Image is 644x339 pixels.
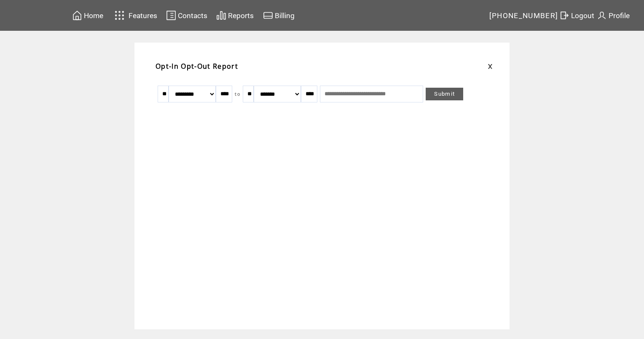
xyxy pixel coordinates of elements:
[129,11,157,20] span: Features
[166,10,176,21] img: contacts.svg
[111,7,158,24] a: Features
[596,9,631,22] a: Profile
[178,11,207,20] span: Contacts
[216,10,226,21] img: chart.svg
[571,11,594,20] span: Logout
[72,10,82,21] img: home.svg
[597,10,607,21] img: profile.svg
[262,9,296,22] a: Billing
[165,9,209,22] a: Contacts
[156,62,238,71] span: Opt-In Opt-Out Report
[84,11,103,20] span: Home
[558,9,596,22] a: Logout
[112,8,127,22] img: features.svg
[215,9,255,22] a: Reports
[489,11,558,20] span: [PHONE_NUMBER]
[609,11,630,20] span: Profile
[263,10,273,21] img: creidtcard.svg
[235,91,240,97] span: to
[559,10,569,21] img: exit.svg
[71,9,105,22] a: Home
[426,88,463,100] a: Submit
[228,11,254,20] span: Reports
[275,11,295,20] span: Billing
